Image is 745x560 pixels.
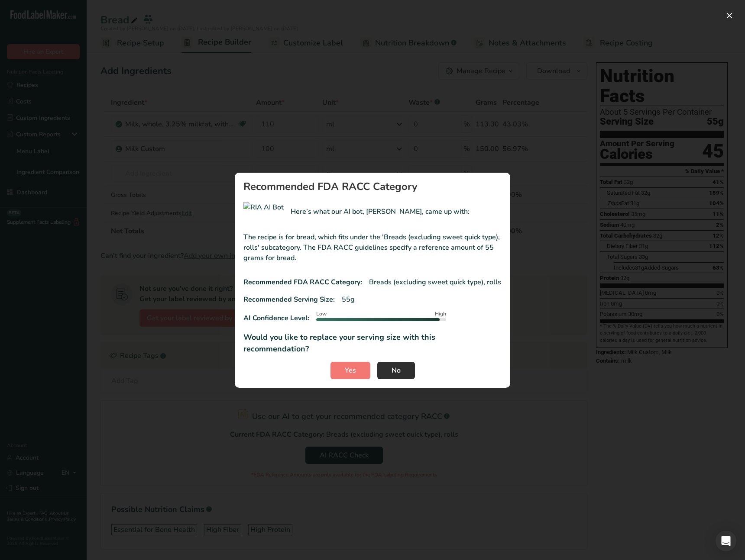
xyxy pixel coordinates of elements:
[330,362,370,379] button: Yes
[243,232,502,263] p: The recipe is for bread, which fits under the 'Breads (excluding sweet quick type), rolls' subcat...
[243,294,335,305] p: Recommended Serving Size:
[716,531,736,551] div: Open Intercom Messenger
[243,331,502,355] p: Would you like to replace your serving size with this recommendation?
[435,310,446,318] span: High
[369,277,501,287] p: Breads (excluding sweet quick type), rolls
[316,310,327,318] span: Low
[243,181,502,192] h1: Recommended FDA RACC Category
[291,206,470,217] p: Here’s what our AI bot, [PERSON_NAME], came up with:
[342,294,355,305] p: 55g
[392,365,401,376] span: No
[377,362,415,379] button: No
[243,202,284,222] img: RIA AI Bot
[345,365,356,376] span: Yes
[243,277,362,287] p: Recommended FDA RACC Category:
[243,313,309,323] p: AI Confidence Level:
